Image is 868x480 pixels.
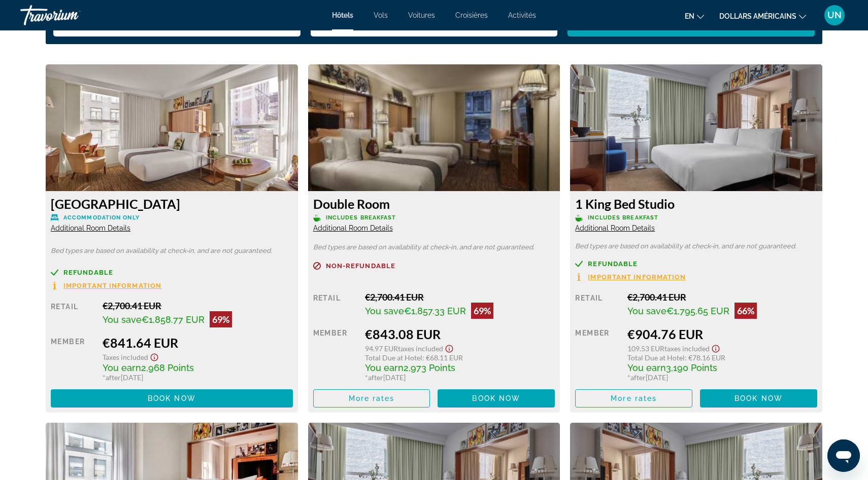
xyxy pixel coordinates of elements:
button: Show Taxes and Fees disclaimer [148,350,160,362]
span: after [368,373,383,382]
span: You earn [627,362,666,373]
span: Includes Breakfast [326,214,396,221]
span: after [106,373,121,382]
button: Book now [438,389,555,408]
div: Retail [313,291,357,319]
div: Member [575,326,619,382]
button: Changer de langue [685,9,704,23]
span: Important Information [588,274,686,280]
div: €841.64 EUR [103,335,292,350]
span: Total Due at Hotel [365,353,422,362]
a: Voitures [408,11,435,19]
font: en [685,12,694,20]
button: Important Information [575,273,686,281]
span: You save [103,314,142,325]
a: Hôtels [332,11,353,19]
p: Bed types are based on availability at check-in, and are not guaranteed. [313,244,555,251]
h3: 1 King Bed Studio [575,196,817,211]
span: 109.53 EUR [627,344,664,353]
p: Bed types are based on availability at check-in, and are not guaranteed. [575,243,817,250]
span: More rates [349,394,395,402]
span: Book now [148,394,196,402]
span: More rates [611,394,657,402]
span: Additional Room Details [575,224,655,232]
a: Refundable [51,269,293,276]
span: Accommodation Only [63,214,140,221]
span: €1,795.65 EUR [666,306,729,316]
a: Travorium [20,2,122,28]
div: €2,700.41 EUR [365,291,555,303]
a: Activités [508,11,536,19]
span: Total Due at Hotel [627,353,685,362]
span: after [630,373,646,382]
div: 69% [210,311,232,327]
button: Book now [700,389,817,408]
div: Retail [51,300,95,327]
img: 89f51f7d-b048-4e5d-8be3-d597683e199f.jpeg [570,64,822,191]
div: 66% [735,303,757,319]
div: Search widget [53,11,815,36]
button: More rates [575,389,692,408]
span: Non-refundable [326,263,395,269]
span: Important Information [63,282,161,289]
div: Retail [575,291,619,319]
h3: [GEOGRAPHIC_DATA] [51,196,293,211]
p: Bed types are based on availability at check-in, and are not guaranteed. [51,247,293,254]
span: Taxes included [398,344,443,353]
div: Member [313,326,357,382]
span: Additional Room Details [51,224,130,232]
span: 3,190 Points [666,362,717,373]
font: UN [827,10,842,20]
span: Refundable [588,261,638,267]
div: : €68.11 EUR [365,353,555,362]
div: * [DATE] [365,373,555,382]
span: 2,973 Points [404,362,455,373]
div: €843.08 EUR [365,326,555,342]
button: Show Taxes and Fees disclaimer [710,342,722,353]
button: Check-in date: Dec 19, 2025 Check-out date: Dec 21, 2025 [53,11,301,36]
button: More rates [313,389,430,408]
button: Show Taxes and Fees disclaimer [443,342,455,353]
h3: Double Room [313,196,555,211]
span: Book now [735,394,783,402]
a: Croisières [455,11,488,19]
span: Taxes included [664,344,710,353]
span: You earn [103,362,141,373]
button: Important Information [51,281,161,290]
div: €2,700.41 EUR [103,300,292,311]
button: Menu utilisateur [821,5,848,26]
div: Member [51,335,95,382]
div: 69% [471,303,493,319]
span: Taxes included [103,353,148,361]
div: : €78.16 EUR [627,353,817,362]
span: Additional Room Details [313,224,393,232]
span: 2,968 Points [141,362,194,373]
span: Includes Breakfast [588,214,658,221]
iframe: Bouton de lancement de la fenêtre de messagerie [827,439,860,472]
button: Changer de devise [719,9,806,23]
span: €1,857.33 EUR [404,306,466,316]
span: 94.97 EUR [365,344,398,353]
img: 974a8b69-00c8-457c-a464-736ff48b1f2a.jpeg [46,64,298,191]
span: You save [627,306,666,316]
button: Book now [51,389,293,408]
div: * [DATE] [103,373,292,382]
span: You save [365,306,404,316]
a: Vols [374,11,388,19]
div: €2,700.41 EUR [627,291,817,303]
span: Refundable [63,269,113,276]
div: * [DATE] [627,373,817,382]
font: dollars américains [719,12,796,20]
span: €1,858.77 EUR [142,314,205,325]
div: €904.76 EUR [627,326,817,342]
a: Refundable [575,260,817,268]
span: You earn [365,362,404,373]
img: 5dab1f3a-5649-43aa-8584-eccc1b25b10c.jpeg [308,64,560,191]
span: Book now [472,394,520,402]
